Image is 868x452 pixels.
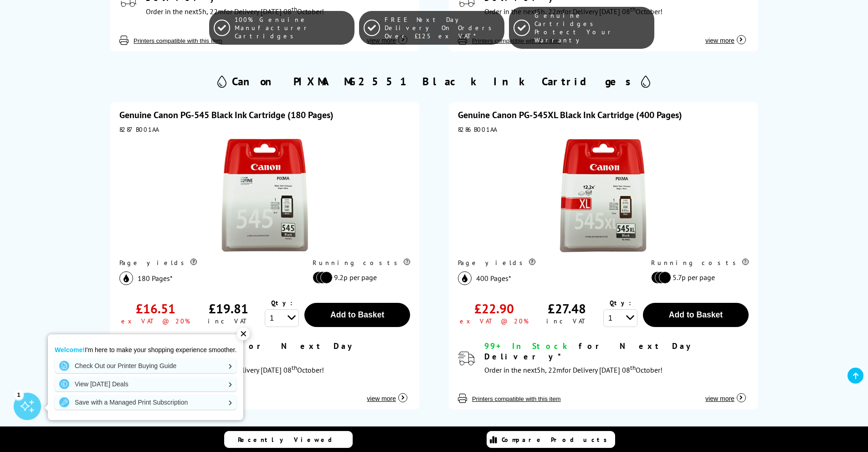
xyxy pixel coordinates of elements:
p: I'm here to make your shopping experience smoother. [55,346,236,354]
span: 180 Pages* [138,274,173,283]
img: Canon PG-545 Black Ink Cartridge (180 Pages) [208,138,322,252]
a: Genuine Canon PG-545XL Black Ink Cartridge (400 Pages) [458,109,682,121]
span: for Next Day Delivery* [484,341,695,362]
span: 99+ In Stock [484,341,571,351]
span: Qty: [271,299,293,307]
div: inc VAT [208,317,249,325]
button: Add to Basket [643,303,749,327]
div: £22.90 [474,300,514,317]
span: Qty: [610,299,631,307]
span: Compare Products [502,436,612,444]
strong: Welcome! [55,346,85,353]
button: view more [364,385,410,403]
img: black_icon.svg [119,271,133,285]
div: inc VAT [546,317,588,325]
div: Running costs [651,259,749,267]
div: ex VAT @ 20% [460,317,529,325]
div: Running costs [313,259,410,267]
span: Recently Viewed [238,436,341,444]
sup: th [292,364,297,372]
div: Page yields [119,259,294,267]
li: 5.7p per page [651,271,744,284]
span: Add to Basket [330,310,384,319]
div: £16.51 [136,300,175,317]
span: for Next Day Delivery* [146,341,356,362]
span: Add to Basket [669,310,723,319]
div: 8287B001AA [119,125,410,134]
span: 400 Pages* [476,274,511,283]
div: 1 [14,390,24,400]
sup: th [630,364,636,372]
div: £19.81 [209,300,248,317]
img: black_icon.svg [458,271,472,285]
button: Printers compatible with this item [469,395,564,403]
div: ✕ [237,327,250,340]
div: Page yields [458,259,632,267]
div: 8286B001AA [458,125,749,134]
a: View [DATE] Deals [55,377,236,391]
span: FREE Next Day Delivery On Orders Over £125 ex VAT* [385,16,500,40]
span: view more [367,395,396,402]
span: 5h, 22m [537,365,562,374]
a: Check Out our Printer Buying Guide [55,358,236,373]
div: modal_delivery [146,341,410,377]
li: 9.2p per page [313,271,406,284]
span: Genuine Cartridges Protect Your Warranty [534,11,650,44]
div: £27.48 [548,300,586,317]
a: Save with a Managed Print Subscription [55,395,236,410]
h2: Canon PIXMA MG2551 Black Ink Cartridges [232,74,637,88]
a: Genuine Canon PG-545 Black Ink Cartridge (180 Pages) [119,109,334,121]
span: view more [705,395,734,402]
div: modal_delivery [484,341,749,377]
a: Compare Products [487,431,615,448]
img: Canon PG-545XL Black Ink Cartridge (400 Pages) [546,138,660,252]
button: Add to Basket [304,303,410,327]
div: ex VAT @ 20% [121,317,190,325]
a: Recently Viewed [224,431,353,448]
button: view more [703,385,749,403]
span: Order in the next for Delivery [DATE] 08 October! [484,365,663,374]
span: 100% Genuine Manufacturer Cartridges [235,16,350,40]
